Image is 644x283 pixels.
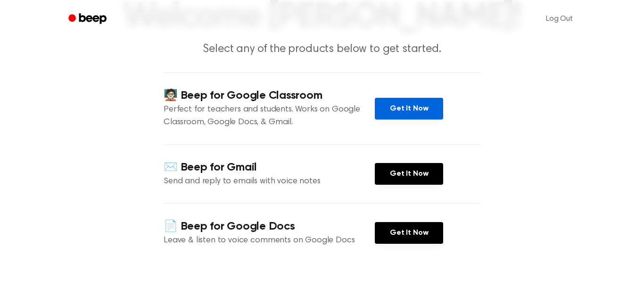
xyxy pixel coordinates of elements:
p: Send and reply to emails with voice notes [164,175,375,188]
a: Get It Now [375,98,443,120]
a: Get It Now [375,163,443,185]
a: Get It Now [375,222,443,244]
p: Select any of the products below to get started. [141,42,503,57]
p: Perfect for teachers and students. Works on Google Classroom, Google Docs, & Gmail. [164,103,375,129]
h4: 📄 Beep for Google Docs [164,219,375,234]
h4: 🧑🏻‍🏫 Beep for Google Classroom [164,88,375,103]
a: Log Out [537,8,582,30]
h4: ✉️ Beep for Gmail [164,160,375,175]
a: Beep [62,10,115,28]
p: Leave & listen to voice comments on Google Docs [164,234,375,247]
